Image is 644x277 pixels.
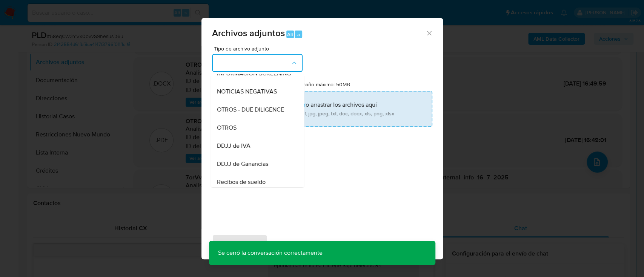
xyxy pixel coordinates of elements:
[287,31,293,38] span: Alt
[217,178,265,186] span: Recibos de sueldo
[217,160,268,168] span: DDJJ de Ganancias
[296,81,350,88] label: Tamaño máximo: 50MB
[212,26,285,40] span: Archivos adjuntos
[217,88,277,95] span: NOTICIAS NEGATIVAS
[297,31,300,38] span: a
[271,234,315,253] button: Cancelar
[217,124,236,132] span: OTROS
[426,29,432,36] button: Cerrar
[217,70,290,77] span: INFORMACIÓN SCREENING
[214,46,304,51] span: Tipo de archivo adjunto
[280,235,305,252] span: Cancelar
[217,142,250,150] span: DDJJ de IVA
[217,106,284,113] span: OTROS - DUE DILIGENCE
